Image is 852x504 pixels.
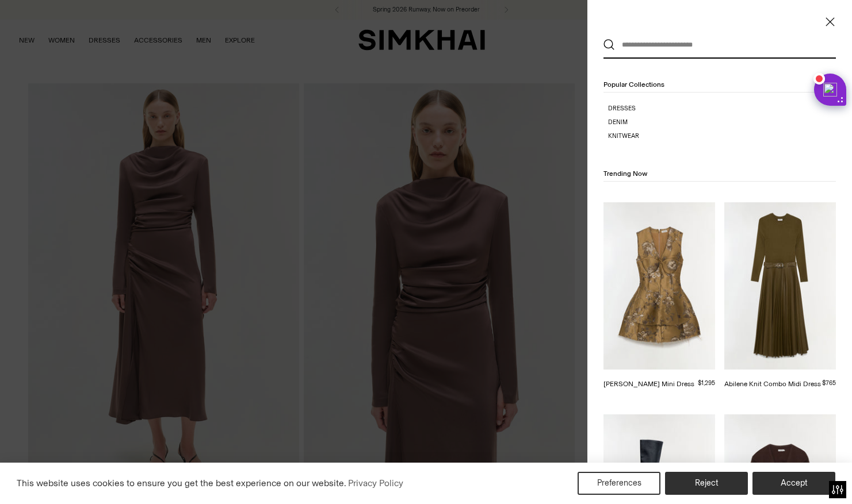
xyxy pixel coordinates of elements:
[603,170,647,178] span: Trending Now
[346,475,405,492] a: Privacy Policy (opens in a new tab)
[824,16,836,28] button: Close
[603,380,694,388] a: [PERSON_NAME] Mini Dress
[724,380,821,388] a: Abilene Knit Combo Midi Dress
[608,118,836,127] a: Denim
[752,472,835,495] button: Accept
[9,460,114,495] iframe: Sign Up via Text for Offers
[615,32,819,57] input: What are you looking for?
[603,80,664,89] span: Popular Collections
[608,104,836,113] a: Dresses
[665,472,748,495] button: Reject
[578,472,660,495] button: Preferences
[608,132,836,141] a: Knitwear
[603,39,615,51] button: Search
[17,478,346,488] span: This website uses cookies to ensure you get the best experience on our website.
